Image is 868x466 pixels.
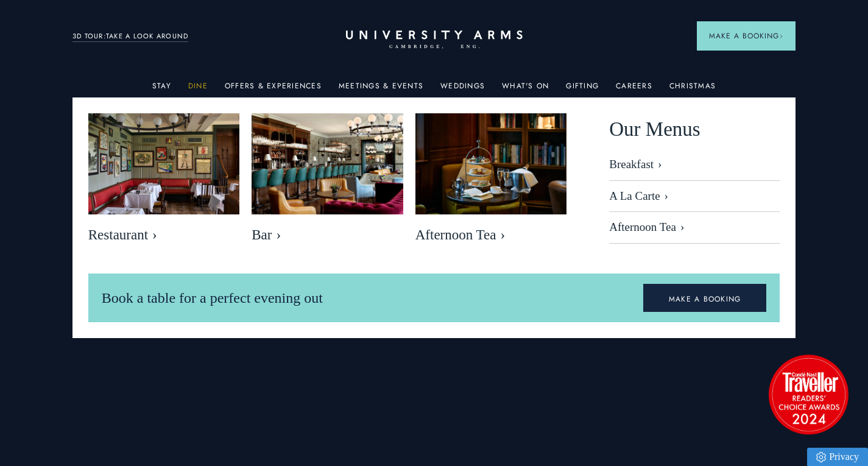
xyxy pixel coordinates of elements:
img: image-bebfa3899fb04038ade422a89983545adfd703f7-2500x1667-jpg [88,113,240,214]
a: Afternoon Tea [609,212,780,244]
img: image-b49cb22997400f3f08bed174b2325b8c369ebe22-8192x5461-jpg [252,113,403,214]
button: Make a BookingArrow icon [697,21,796,51]
span: Restaurant [88,227,240,244]
a: Weddings [440,82,485,97]
a: Careers [616,82,652,97]
span: Bar [252,227,403,244]
a: Christmas [669,82,716,97]
a: Privacy [807,448,868,466]
a: image-bebfa3899fb04038ade422a89983545adfd703f7-2500x1667-jpg Restaurant [88,113,240,249]
img: Arrow icon [779,34,783,38]
a: Stay [152,82,171,97]
span: Make a Booking [709,30,783,41]
a: What's On [502,82,549,97]
span: Our Menus [609,113,700,146]
a: Dine [188,82,208,97]
a: Breakfast [609,158,780,181]
span: Book a table for a perfect evening out [102,290,323,306]
a: image-eb2e3df6809416bccf7066a54a890525e7486f8d-2500x1667-jpg Afternoon Tea [415,113,567,249]
a: MAKE A BOOKING [643,284,767,312]
img: image-2524eff8f0c5d55edbf694693304c4387916dea5-1501x1501-png [763,348,854,440]
a: Home [346,30,523,49]
a: 3D TOUR:TAKE A LOOK AROUND [72,31,189,42]
span: Afternoon Tea [415,227,567,244]
a: Gifting [566,82,599,97]
a: A La Carte [609,181,780,213]
img: Privacy [816,452,826,462]
img: image-eb2e3df6809416bccf7066a54a890525e7486f8d-2500x1667-jpg [415,113,567,214]
a: Offers & Experiences [225,82,322,97]
a: image-b49cb22997400f3f08bed174b2325b8c369ebe22-8192x5461-jpg Bar [252,113,403,249]
a: Meetings & Events [339,82,423,97]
